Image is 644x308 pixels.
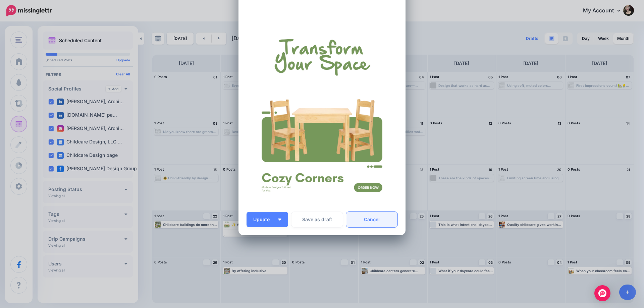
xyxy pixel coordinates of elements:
button: Update [247,212,288,227]
div: Open Intercom Messenger [594,285,610,301]
span: Update [253,217,275,222]
img: G6DK1T2G1BDZUI4MK1645ZW43OHC4K3M.jpg [247,19,397,207]
img: arrow-down-white.png [278,219,281,221]
button: Save as draft [291,212,343,227]
a: Cancel [346,212,397,227]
